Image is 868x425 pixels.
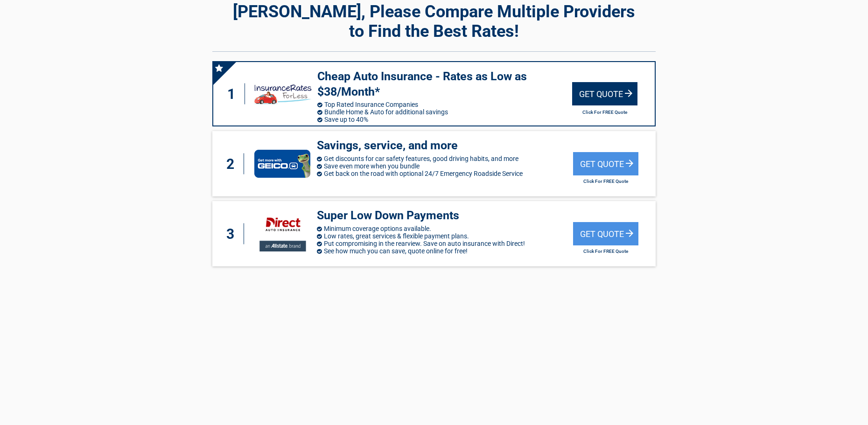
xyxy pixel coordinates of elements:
[317,108,572,116] li: Bundle Home & Auto for additional savings
[573,152,638,175] div: Get Quote
[572,82,637,105] div: Get Quote
[317,170,573,177] li: Get back on the road with optional 24/7 Emergency Roadside Service
[317,155,573,162] li: Get discounts for car safety features, good driving habits, and more
[212,2,656,41] h2: [PERSON_NAME], Please Compare Multiple Providers to Find the Best Rates!
[254,150,310,178] img: geico's logo
[252,210,312,257] img: directauto's logo
[253,79,313,108] img: insuranceratesforless's logo
[222,153,244,174] div: 2
[317,101,572,108] li: Top Rated Insurance Companies
[317,225,573,232] li: Minimum coverage options available.
[317,208,573,223] h3: Super Low Down Payments
[317,247,573,255] li: See how much you can save, quote online for free!
[573,222,638,245] div: Get Quote
[223,84,245,105] div: 1
[317,116,572,123] li: Save up to 40%
[317,162,573,170] li: Save even more when you bundle
[317,69,572,99] h3: Cheap Auto Insurance - Rates as Low as $38/Month*
[573,249,638,254] h2: Click For FREE Quote
[573,179,638,184] h2: Click For FREE Quote
[572,110,637,115] h2: Click For FREE Quote
[317,240,573,247] li: Put compromising in the rearview. Save on auto insurance with Direct!
[222,223,244,244] div: 3
[317,232,573,240] li: Low rates, great services & flexible payment plans.
[317,138,573,153] h3: Savings, service, and more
